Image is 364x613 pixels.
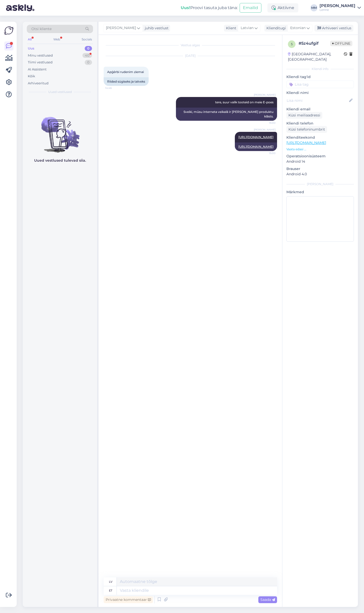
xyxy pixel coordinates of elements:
p: Kliendi telefon [286,121,354,126]
div: juhib vestlust [143,26,169,31]
p: Uued vestlused tulevad siia. [34,158,86,163]
span: 15:00 [257,121,276,125]
p: Klienditeekond [286,135,354,140]
div: Sveiki, mūsu interneta veikalā ir [PERSON_NAME] produktu klāsts. [176,108,277,121]
span: tere, suur valik tooteid on meie E-poes [215,100,274,104]
div: Kliendi info [286,67,354,71]
div: Proovi tasuta juba täna: [181,5,238,11]
span: Saada [260,597,275,602]
div: Vestlus algas [104,43,277,47]
p: Märkmed [286,189,354,195]
div: AI Assistent [28,67,47,72]
div: [PERSON_NAME] [320,4,355,8]
span: 5 [291,42,293,46]
div: Klient [224,26,236,31]
span: [PERSON_NAME] [254,128,276,132]
div: Tiimi vestlused [28,60,53,65]
span: Latvian [241,25,254,31]
span: Estonian [290,25,306,31]
input: Lisa tag [286,81,354,88]
div: 0 [85,46,92,51]
span: [PERSON_NAME] [106,25,136,31]
div: [GEOGRAPHIC_DATA], [GEOGRAPHIC_DATA] [288,52,344,62]
a: [URL][DOMAIN_NAME] [238,145,274,149]
div: 40 [82,53,92,58]
p: Android 14 [286,159,354,164]
div: Küsi telefoninumbrit [286,126,327,133]
p: Android 4.0 [286,171,354,177]
p: Brauser [286,166,354,171]
div: Web [52,36,61,43]
div: 0 [85,60,92,65]
span: Offline [330,41,352,46]
span: Apģērbi rudenim ziemai [107,70,144,74]
div: Klienditugi [264,26,286,31]
p: Kliendi nimi [286,90,354,95]
span: 14:46 [105,86,124,90]
p: Kliendi email [286,107,354,112]
div: Küsi meiliaadressi [286,112,322,119]
div: Aktiivne [267,3,298,12]
button: Emailid [240,3,261,13]
input: Lisa nimi [287,98,348,103]
div: [DATE] [104,54,277,58]
div: Arhiveeritud [28,81,49,86]
div: # 5z4ufgif [299,40,330,46]
a: [PERSON_NAME]Lenne [320,4,361,12]
span: [PERSON_NAME] [254,93,276,97]
div: Socials [81,36,93,43]
span: Uued vestlused [48,90,72,94]
span: Otsi kliente [31,26,52,32]
img: Askly Logo [4,26,14,35]
div: Riided sügiseks ja talveks [104,77,149,86]
div: MM [310,4,317,11]
p: Kliendi tag'id [286,74,354,80]
b: Uus! [181,5,190,10]
a: [URL][DOMAIN_NAME] [238,135,274,139]
span: 15:00 [257,151,276,155]
a: [URL][DOMAIN_NAME] [286,140,326,145]
div: Minu vestlused [28,53,53,58]
div: Kõik [28,74,35,79]
div: Privaatne kommentaar [104,596,153,603]
div: lv [109,577,112,586]
div: Lenne [320,8,355,12]
div: [PERSON_NAME] [286,182,354,186]
div: Arhiveeri vestlus [314,25,353,32]
p: Vaata edasi ... [286,147,354,152]
div: Uus [28,46,34,51]
div: All [27,36,33,43]
p: Operatsioonisüsteem [286,154,354,159]
div: et [109,586,112,595]
img: No chats [23,108,97,153]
